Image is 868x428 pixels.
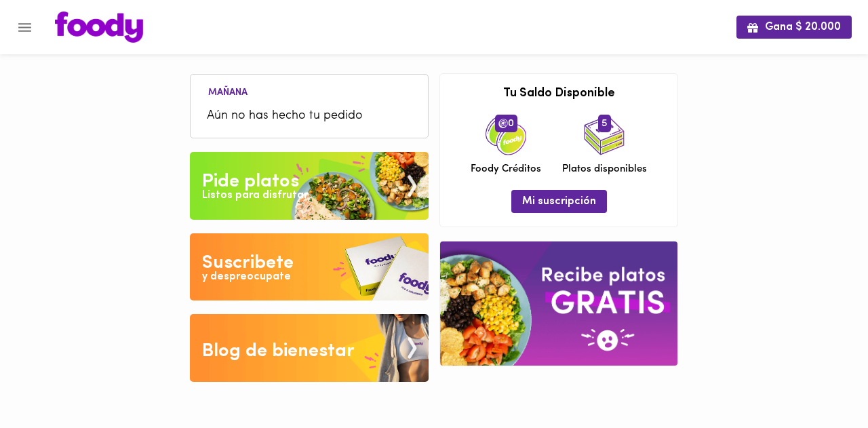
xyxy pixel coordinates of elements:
img: icon_dishes.png [584,115,625,155]
span: Platos disponibles [562,162,647,176]
div: y despreocupate [202,269,291,285]
button: Menu [8,11,41,44]
span: 0 [495,115,517,132]
span: Foody Créditos [471,162,541,176]
img: credits-package.png [486,115,526,155]
li: Mañana [197,85,258,98]
img: logo.png [55,12,143,43]
div: Pide platos [202,168,299,195]
h3: Tu Saldo Disponible [450,87,667,101]
iframe: Messagebird Livechat Widget [789,349,854,414]
img: Pide un Platos [190,152,429,220]
div: Blog de bienestar [202,338,355,365]
button: Gana $ 20.000 [736,16,852,38]
img: Disfruta bajar de peso [190,233,429,301]
span: Aún no has hecho tu pedido [207,107,412,125]
img: foody-creditos.png [498,119,508,128]
img: referral-banner.png [440,241,677,366]
div: Listos para disfrutar [202,188,308,203]
div: Suscribete [202,250,294,277]
span: 5 [598,115,611,132]
span: Mi suscripción [522,195,596,208]
img: Blog de bienestar [190,314,429,382]
span: Gana $ 20.000 [747,21,841,34]
button: Mi suscripción [511,190,607,212]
